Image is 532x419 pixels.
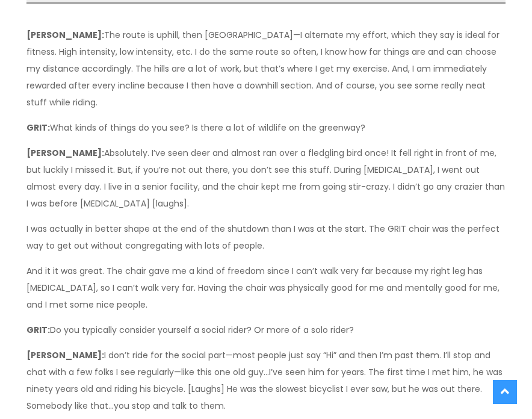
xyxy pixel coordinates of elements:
p: I was actually in better shape at the end of the shutdown than I was at the start. The GRIT chair... [26,220,506,254]
strong: [PERSON_NAME]: [26,147,104,159]
p: Do you typically consider yourself a social rider? Or more of a solo rider? [26,321,506,338]
strong: GRIT: [26,324,50,336]
strong: [PERSON_NAME]: [26,29,104,41]
strong: GRIT: [26,122,50,134]
p: Absolutely. I’ve seen deer and almost ran over a fledgling bird once! It fell right in front of m... [26,144,506,212]
p: And it it was great. The chair gave me a kind of freedom since I can’t walk very far because my r... [26,262,506,313]
p: The route is uphill, then [GEOGRAPHIC_DATA]—I alternate my effort, which they say is ideal for fi... [26,26,506,111]
strong: [PERSON_NAME]: [26,349,104,361]
p: I don’t ride for the social part—most people just say “Hi” and then I’m past them. I’ll stop and ... [26,347,506,414]
p: What kinds of things do you see? Is there a lot of wildlife on the greenway? [26,119,506,136]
